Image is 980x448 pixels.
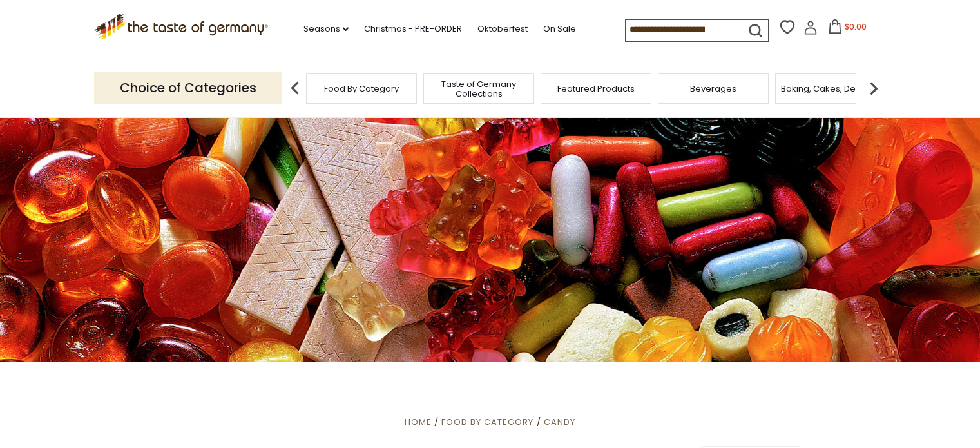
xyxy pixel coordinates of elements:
[282,75,308,101] img: previous arrow
[405,416,432,428] a: Home
[427,79,530,99] a: Taste of Germany Collections
[303,22,349,36] a: Seasons
[441,416,533,428] a: Food By Category
[557,84,635,93] a: Featured Products
[845,21,867,32] span: $0.00
[820,19,875,39] button: $0.00
[690,84,736,93] a: Beverages
[94,72,282,104] p: Choice of Categories
[781,84,881,93] a: Baking, Cakes, Desserts
[324,84,399,93] a: Food By Category
[477,22,528,36] a: Oktoberfest
[543,22,576,36] a: On Sale
[364,22,462,36] a: Christmas - PRE-ORDER
[544,416,575,428] a: Candy
[861,75,887,101] img: next arrow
